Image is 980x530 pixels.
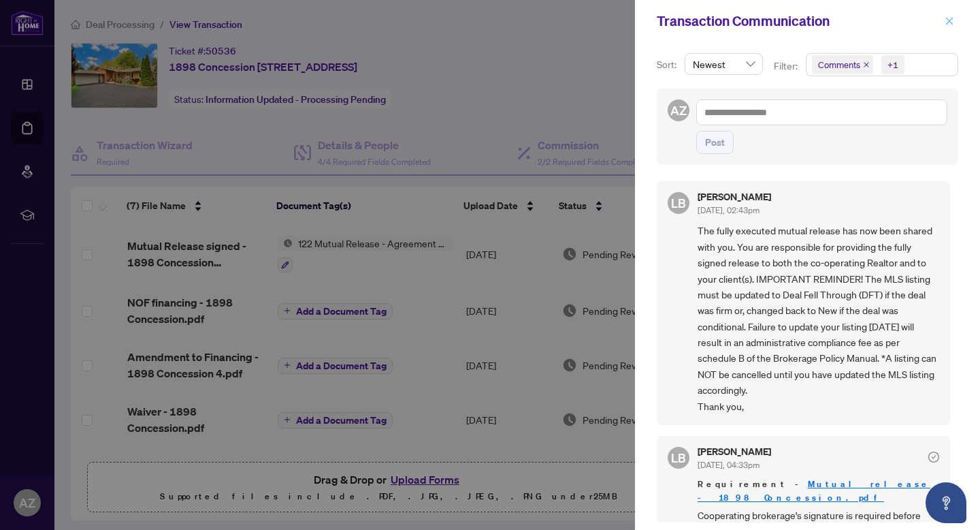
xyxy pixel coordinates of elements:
p: Filter: [774,59,800,74]
span: Comments [812,55,873,74]
span: Requirement - [698,478,939,505]
button: Open asap [926,482,966,523]
div: Transaction Communication [657,11,941,31]
span: Newest [693,54,755,74]
span: close [945,16,954,26]
span: LB [671,448,686,467]
span: The fully executed mutual release has now been shared with you. You are responsible for providing... [698,223,939,414]
span: Comments [818,58,860,72]
p: Sort: [657,57,679,72]
button: Post [696,131,734,154]
span: AZ [670,101,687,120]
span: [DATE], 04:33pm [698,460,759,470]
span: LB [671,193,686,213]
span: check-circle [928,452,939,463]
span: [DATE], 02:43pm [698,205,759,215]
div: +1 [887,58,898,72]
span: close [863,61,870,68]
h5: [PERSON_NAME] [698,447,771,456]
a: Mutual release - 1898 Concession.pdf [698,478,930,503]
h5: [PERSON_NAME] [698,192,771,202]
